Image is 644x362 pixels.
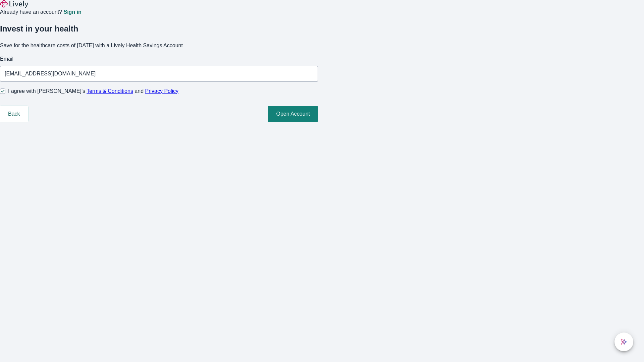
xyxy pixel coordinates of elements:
button: Open Account [268,106,318,122]
a: Terms & Conditions [87,88,133,94]
span: I agree with [PERSON_NAME]’s and [8,87,178,95]
svg: Lively AI Assistant [621,339,627,345]
a: Sign in [63,9,81,15]
button: chat [614,333,633,351]
a: Privacy Policy [145,88,179,94]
